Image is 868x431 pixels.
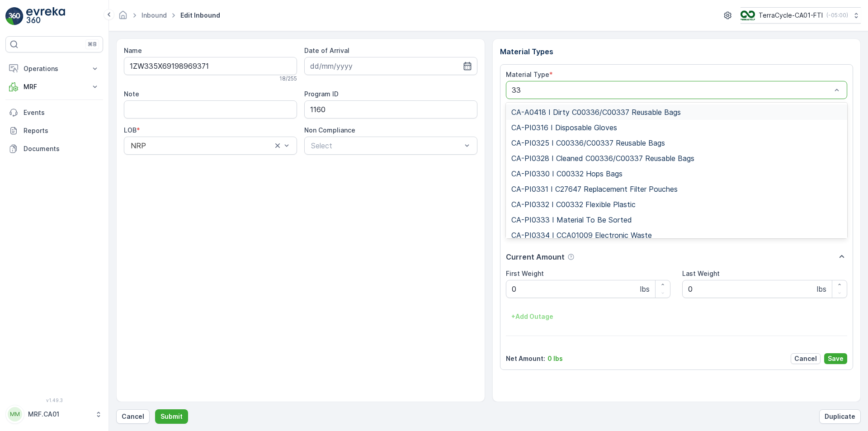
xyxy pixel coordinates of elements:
[304,126,355,134] label: Non Compliance
[24,108,99,117] p: Events
[24,144,99,153] p: Documents
[567,253,575,260] div: Help Tooltip Icon
[5,140,103,158] a: Documents
[506,251,565,262] p: Current Amount
[8,407,22,422] div: MM
[511,123,617,132] span: CA-PI0316 I Disposable Gloves
[118,14,128,21] a: Homepage
[511,200,636,208] span: CA-PI0332 I C00332 Flexible Plastic
[506,354,545,363] p: Net Amount :
[122,412,144,421] p: Cancel
[682,270,720,277] label: Last Weight
[304,47,349,54] label: Date of Arrival
[511,108,681,116] span: CA-A0418 I Dirty C00336/C00337 Reusable Bags
[5,60,103,78] button: Operations
[506,71,549,78] label: Material Type
[511,231,652,239] span: CA-PI0334 I CCA01009 Electronic Waste
[825,412,855,421] p: Duplicate
[828,354,844,363] p: Save
[5,78,103,96] button: MRF
[741,7,861,24] button: TerraCycle-CA01-FTI(-05:00)
[24,64,85,73] p: Operations
[511,216,632,224] span: CA-PI0333 I Material To Be Sorted
[24,126,99,135] p: Reports
[500,46,854,57] p: Material Types
[817,284,826,294] p: lbs
[741,10,755,20] img: TC_BVHiTW6.png
[155,409,188,424] button: Submit
[279,75,297,82] p: 18 / 255
[142,11,167,19] a: Inbound
[511,170,623,178] span: CA-PI0330 I C00332 Hops Bags
[5,398,103,403] span: v 1.49.3
[124,90,139,98] label: Note
[124,47,142,54] label: Name
[511,312,553,321] p: + Add Outage
[819,409,861,424] button: Duplicate
[547,354,563,363] p: 0 lbs
[791,353,821,364] button: Cancel
[826,12,848,19] p: ( -05:00 )
[824,353,847,364] button: Save
[640,284,650,294] p: lbs
[5,122,103,140] a: Reports
[506,309,559,324] button: +Add Outage
[759,11,823,20] p: TerraCycle-CA01-FTI
[160,412,183,421] p: Submit
[5,7,24,25] img: logo
[124,126,137,134] label: LOB
[88,41,97,48] p: ⌘B
[179,11,222,20] span: Edit Inbound
[511,154,694,162] span: CA-PI0328 I Cleaned C00336/C00337 Reusable Bags
[511,139,665,147] span: CA-PI0325 I C00336/C00337 Reusable Bags
[116,409,150,424] button: Cancel
[26,7,65,25] img: logo_light-DOdMpM7g.png
[24,82,85,91] p: MRF
[5,405,103,424] button: MMMRF.CA01
[5,104,103,122] a: Events
[28,410,90,419] p: MRF.CA01
[304,90,339,98] label: Program ID
[794,354,817,363] p: Cancel
[311,140,462,151] p: Select
[304,57,477,75] input: dd/mm/yyyy
[511,185,678,193] span: CA-PI0331 I C27647 Replacement Filter Pouches
[506,270,544,277] label: First Weight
